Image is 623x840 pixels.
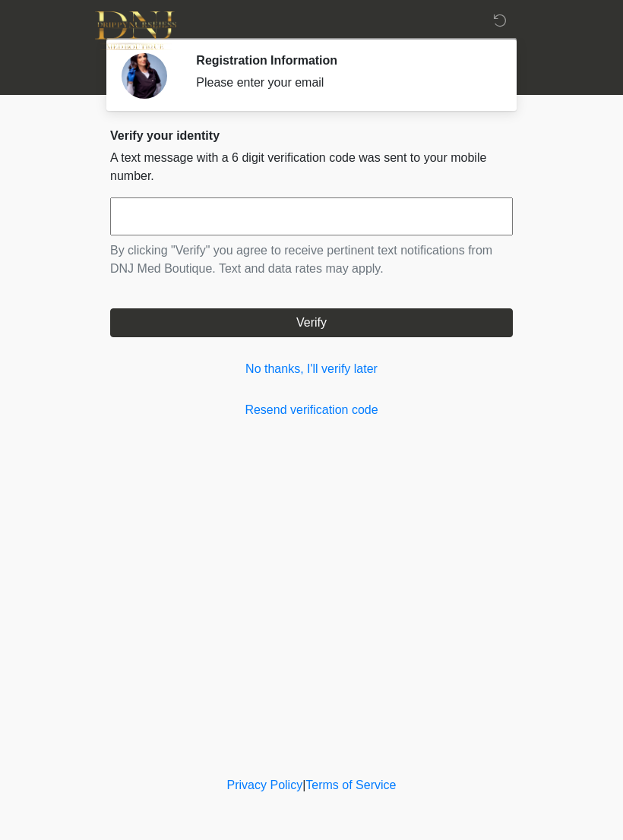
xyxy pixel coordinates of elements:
button: Verify [110,308,513,337]
div: Please enter your email [196,74,490,92]
img: Agent Avatar [122,53,167,99]
h2: Verify your identity [110,128,513,143]
p: By clicking "Verify" you agree to receive pertinent text notifications from DNJ Med Boutique. Tex... [110,242,513,278]
a: Resend verification code [110,401,513,419]
a: Terms of Service [305,778,396,791]
a: | [302,778,305,791]
p: A text message with a 6 digit verification code was sent to your mobile number. [110,149,513,185]
a: Privacy Policy [227,778,303,791]
a: No thanks, I'll verify later [110,360,513,378]
img: DNJ Med Boutique Logo [95,11,176,50]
